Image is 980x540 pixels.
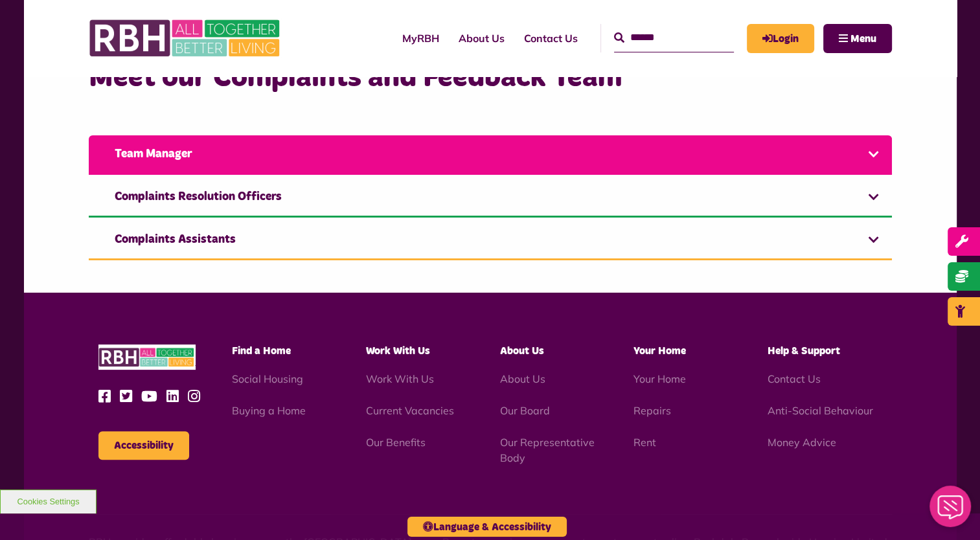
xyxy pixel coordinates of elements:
a: Work With Us [366,372,434,385]
a: Repairs [633,404,671,417]
a: About Us [499,372,545,385]
span: Work With Us [366,346,430,356]
a: Our Board [499,404,549,417]
span: About Us [499,346,543,356]
a: Our Benefits [366,436,426,449]
a: Complaints Resolution Officers [89,178,892,218]
span: Find a Home [232,346,291,356]
a: Our Representative Body [499,436,594,464]
a: Current Vacancies [366,404,454,417]
iframe: Netcall Web Assistant for live chat [922,482,980,540]
a: Contact Us [514,21,587,56]
a: About Us [449,21,514,56]
a: Your Home [633,372,686,385]
a: MyRBH [393,21,449,56]
h3: Meet our Complaints and Feedback Team [89,60,892,96]
a: Rent [633,436,656,449]
a: Social Housing - open in a new tab [232,372,303,385]
button: Accessibility [98,431,189,460]
a: Contact Us [768,372,821,385]
a: MyRBH [747,24,814,53]
img: RBH [89,13,283,63]
button: Navigation [823,24,892,53]
a: Complaints Assistants [89,221,892,260]
img: RBH [98,344,196,370]
input: Search [614,24,734,52]
span: Help & Support [768,346,840,356]
a: Money Advice [768,436,836,449]
a: Team Manager [89,135,892,175]
span: Your Home [633,346,686,356]
span: Menu [850,34,876,44]
button: Language & Accessibility [407,517,567,537]
a: Anti-Social Behaviour [768,404,873,417]
a: Buying a Home [232,404,306,417]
